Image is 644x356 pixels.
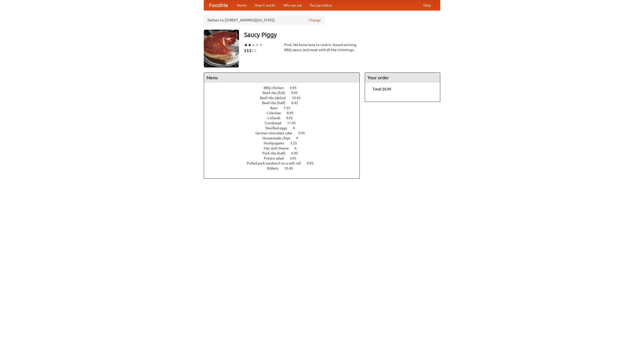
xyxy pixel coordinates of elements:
li: ★ [252,42,255,48]
span: 11.45 [287,121,301,125]
a: Home [233,0,251,10]
a: How it works [251,0,279,10]
span: Hushpuppies [264,141,289,145]
h3: Saucy Piggy [244,30,440,40]
a: BBQ chicken 4.95 [264,86,306,90]
span: 4 [293,126,300,130]
span: 8.95 [287,111,299,115]
span: Riblets [267,166,284,170]
span: 9.95 [286,116,298,120]
span: Pulled pork sandwich on a soft roll [247,161,306,165]
span: 4 [296,136,303,140]
span: Pork ribs (half) [262,151,291,155]
span: 6.45 [291,101,303,105]
li: ★ [244,42,248,48]
a: Who we are [279,0,306,10]
a: Hushpuppies 3.25 [264,141,306,145]
h4: Menu [204,73,359,83]
span: Beef ribs (delux) [260,96,291,100]
li: $ [244,48,247,53]
span: 3.95 [290,156,301,160]
a: Collards 9.95 [267,116,302,120]
span: Housemade chips [262,136,295,140]
a: Housemade chips 4 [262,136,307,140]
a: Pulled pork sandwich on a soft roll 4.95 [247,161,323,165]
span: 10.45 [292,96,306,100]
li: $ [252,48,254,53]
span: German chocolate cake [255,131,297,135]
span: Cornbread [265,121,286,125]
li: ★ [259,42,263,48]
a: Pork ribs (half) 6.95 [262,151,307,155]
b: Total: $0.00 [373,87,391,91]
a: Potato salad 3.95 [264,156,306,160]
a: Help [419,0,435,10]
span: 3.25 [290,141,302,145]
a: Cornbread 11.45 [265,121,305,125]
span: Beef ribs (half) [262,101,291,105]
span: 6.95 [291,151,303,155]
span: 7.55 [284,106,295,110]
span: Mac and cheese [264,146,294,150]
li: $ [247,48,249,53]
a: Devilled eggs 4 [265,126,304,130]
a: Mac and cheese 6 [264,146,306,150]
div: Deliver to: [STREET_ADDRESS][US_STATE] [204,16,325,25]
span: 5.95 [298,131,310,135]
li: ★ [255,42,259,48]
li: $ [249,48,252,53]
span: Beer [270,106,283,110]
a: Riblets 10.45 [267,166,302,170]
a: Coleslaw 8.95 [267,111,303,115]
a: Beef ribs (full) 9.95 [263,91,307,95]
span: 10.45 [284,166,298,170]
div: Pork. We know how to cook it. Award-winning BBQ sauce, and meat with all the trimmings. [284,42,360,52]
span: Beef ribs (full) [263,91,290,95]
img: angular.jpg [204,30,239,67]
a: Beer 7.55 [270,106,300,110]
span: 9.95 [291,91,303,95]
a: Change [309,18,321,23]
span: Collards [267,116,285,120]
span: 4.95 [307,161,318,165]
a: Beef ribs (half) 6.45 [262,101,307,105]
a: German chocolate cake 5.95 [255,131,314,135]
a: Recipe videos [306,0,336,10]
span: 4.95 [290,86,302,90]
span: BBQ chicken [264,86,289,90]
span: Coleslaw [267,111,286,115]
a: FoodMe [204,0,233,10]
li: $ [254,48,257,53]
a: Beef ribs (delux) 10.45 [260,96,310,100]
h4: Your order [365,73,440,83]
span: 6 [295,146,302,150]
span: Devilled eggs [265,126,292,130]
span: Potato salad [264,156,289,160]
li: ★ [248,42,252,48]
